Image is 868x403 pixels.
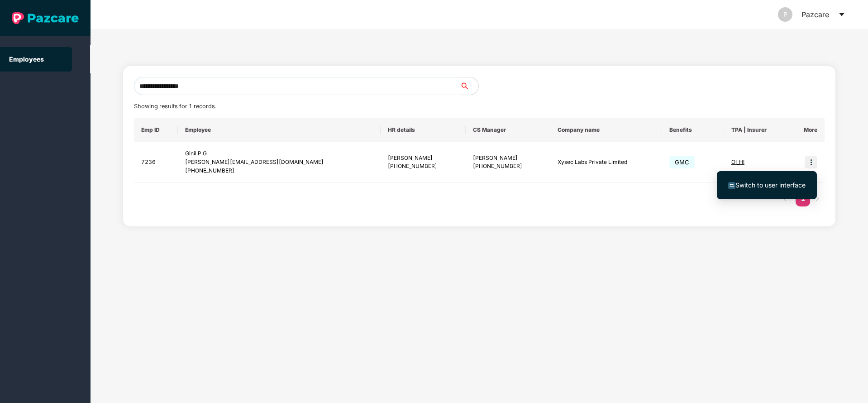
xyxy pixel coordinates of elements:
[185,167,374,175] div: [PHONE_NUMBER]
[805,156,817,168] img: icon
[550,118,662,142] th: Company name
[810,192,825,206] button: right
[669,156,695,168] span: GMC
[134,118,178,142] th: Emp ID
[731,158,744,165] span: OI_HI
[790,118,825,142] th: More
[473,154,543,163] div: [PERSON_NAME]
[662,118,724,142] th: Benefits
[185,158,374,167] div: [PERSON_NAME][EMAIL_ADDRESS][DOMAIN_NAME]
[178,118,381,142] th: Employee
[9,55,44,63] a: Employees
[550,142,662,183] td: Xysec Labs Private Limited
[728,182,735,189] img: svg+xml;base64,PHN2ZyB4bWxucz0iaHR0cDovL3d3dy53My5vcmcvMjAwMC9zdmciIHdpZHRoPSIxNiIgaGVpZ2h0PSIxNi...
[134,103,216,110] span: Showing results for 1 records.
[185,149,374,158] div: Ginil P G
[838,11,845,18] span: caret-down
[388,154,458,163] div: [PERSON_NAME]
[815,196,820,201] span: right
[810,192,825,206] li: Next Page
[134,142,178,183] td: 7236
[381,118,465,142] th: HR details
[783,7,787,22] span: P
[388,162,458,171] div: [PHONE_NUMBER]
[460,77,479,95] button: search
[460,82,478,90] span: search
[724,118,790,142] th: TPA | Insurer
[473,162,543,171] div: [PHONE_NUMBER]
[735,181,806,189] span: Switch to user interface
[466,118,550,142] th: CS Manager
